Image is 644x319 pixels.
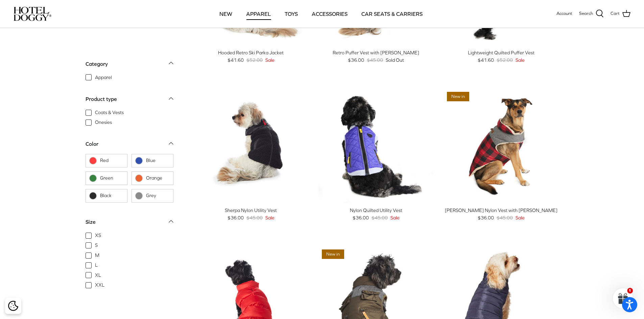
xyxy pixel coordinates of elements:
[86,59,108,68] div: Category
[246,214,263,221] span: $45.00
[556,11,572,16] span: Account
[194,49,309,56] div: Hooded Retro Ski Parka Jacket
[228,214,244,221] span: $36.00
[228,56,244,64] span: $41.60
[579,9,604,18] a: Search
[318,49,433,56] div: Retro Puffer Vest with [PERSON_NAME]
[100,157,124,164] span: Red
[240,2,277,25] a: APPAREL
[265,56,275,64] span: Sale
[478,56,494,64] span: $41.60
[579,10,593,17] span: Search
[444,207,558,222] a: [PERSON_NAME] Nylon Vest with [PERSON_NAME] $36.00 $45.00 Sale
[322,92,346,102] span: 20% off
[318,88,433,203] a: Nylon Quilted Utility Vest
[497,214,513,221] span: $45.00
[194,207,309,222] a: Sherpa Nylon Utility Vest $36.00 $45.00 Sale
[318,207,433,214] div: Nylon Quilted Utility Vest
[318,49,433,64] a: Retro Puffer Vest with [PERSON_NAME] $36.00 $45.00 Sold Out
[447,249,471,259] span: 20% off
[14,7,51,21] img: hoteldoggycom
[95,109,124,116] span: Coats & Vests
[86,216,173,232] a: Size
[194,207,309,214] div: Sherpa Nylon Utility Vest
[95,119,112,126] span: Onesies
[213,2,238,25] a: NEW
[279,2,304,25] a: TOYS
[194,88,309,203] a: Sherpa Nylon Utility Vest
[86,218,96,227] div: Size
[478,214,494,221] span: $36.00
[100,192,124,199] span: Black
[318,207,433,222] a: Nylon Quilted Utility Vest $36.00 $45.00 Sale
[95,232,101,239] span: XS
[444,207,558,214] div: [PERSON_NAME] Nylon Vest with [PERSON_NAME]
[353,214,369,221] span: $36.00
[355,2,429,25] a: CAR SEATS & CARRIERS
[497,56,513,64] span: $52.00
[516,56,525,64] span: Sale
[8,301,18,311] img: Cookie policy
[5,298,21,314] div: Cookie policy
[146,175,170,182] span: Orange
[95,262,98,269] span: L
[444,49,558,56] div: Lightweight Quilted Puffer Vest
[95,242,98,249] span: S
[86,94,173,109] a: Product type
[146,157,170,164] span: Blue
[611,9,630,18] a: Cart
[322,249,344,259] span: New in
[86,95,117,103] div: Product type
[100,175,124,182] span: Green
[86,140,98,149] div: Color
[516,214,525,221] span: Sale
[194,49,309,64] a: Hooded Retro Ski Parka Jacket $41.60 $52.00 Sale
[197,249,221,259] span: 20% off
[447,92,469,102] span: New in
[7,300,19,312] button: Cookie policy
[95,252,99,259] span: M
[306,2,354,25] a: ACCESSORIES
[95,272,101,278] span: XL
[444,88,558,203] a: Melton Nylon Vest with Sherpa Lining
[444,49,558,64] a: Lightweight Quilted Puffer Vest $41.60 $52.00 Sale
[372,214,388,221] span: $45.00
[348,56,364,64] span: $36.00
[86,58,173,74] a: Category
[556,10,572,17] a: Account
[246,56,263,64] span: $52.00
[95,282,104,289] span: XXL
[86,139,173,154] a: Color
[390,214,400,221] span: Sale
[197,92,221,102] span: 20% off
[611,10,620,17] span: Cart
[95,74,112,81] span: Apparel
[367,56,383,64] span: $45.00
[146,192,170,199] span: Grey
[265,214,275,221] span: Sale
[386,56,404,64] span: Sold Out
[100,2,542,25] div: Primary navigation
